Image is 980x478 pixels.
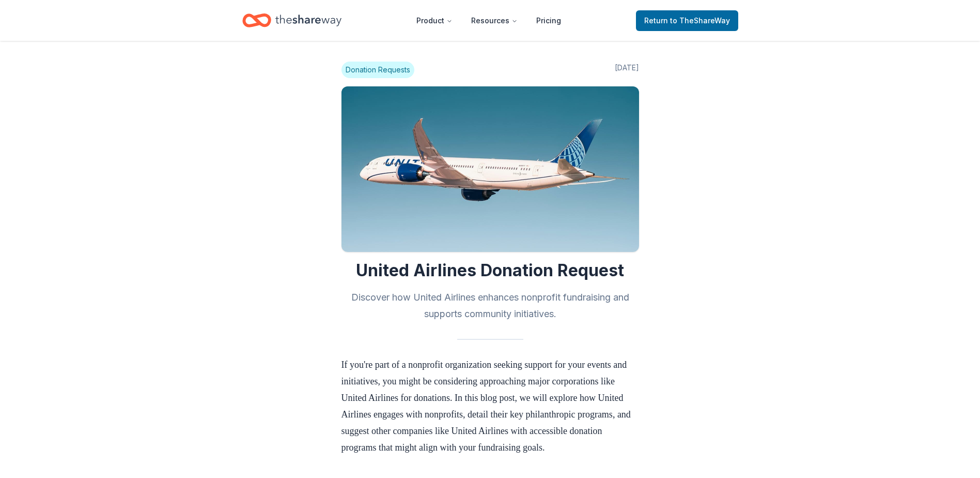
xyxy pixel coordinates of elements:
a: Returnto TheShareWay [636,10,738,31]
img: Image for United Airlines Donation Request [341,86,639,252]
a: Pricing [528,10,569,31]
span: to TheShareWay [670,16,730,25]
p: If you're part of a nonprofit organization seeking support for your events and initiatives, you m... [341,356,639,456]
h2: Discover how United Airlines enhances nonprofit fundraising and supports community initiatives. [341,289,639,322]
h1: United Airlines Donation Request [341,260,639,281]
button: Product [408,10,461,31]
button: Resources [463,10,526,31]
span: Return [644,14,730,27]
span: Donation Requests [341,62,414,78]
nav: Main [408,8,569,33]
a: Home [242,8,341,33]
span: [DATE] [615,62,639,78]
